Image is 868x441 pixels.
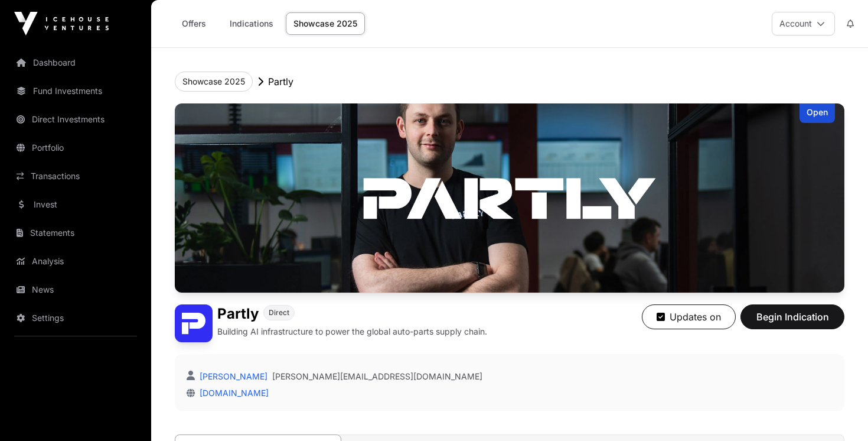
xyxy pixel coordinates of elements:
img: Partly [175,304,213,342]
button: Showcase 2025 [175,72,253,92]
a: Settings [9,305,142,331]
a: Showcase 2025 [286,12,365,35]
a: Indications [222,12,281,35]
span: Direct [269,308,289,317]
a: Invest [9,192,142,218]
span: Begin Indication [755,310,830,324]
a: [PERSON_NAME] [197,371,267,381]
a: Direct Investments [9,106,142,132]
a: [DOMAIN_NAME] [195,388,269,398]
button: Account [772,12,835,35]
img: Icehouse Ventures Logo [14,12,109,35]
a: Transactions [9,163,142,189]
a: News [9,277,142,303]
a: Statements [9,220,142,246]
iframe: Chat Widget [809,384,868,441]
h1: Partly [217,304,259,323]
a: Fund Investments [9,78,142,104]
a: [PERSON_NAME][EMAIL_ADDRESS][DOMAIN_NAME] [272,371,482,382]
button: Begin Indication [740,304,844,329]
a: Portfolio [9,135,142,161]
p: Partly [268,74,293,89]
button: Updates on [642,304,736,329]
a: Offers [170,12,217,35]
p: Building AI infrastructure to power the global auto-parts supply chain. [217,326,487,338]
a: Dashboard [9,50,142,76]
a: Begin Indication [740,316,844,328]
img: Partly [175,103,844,293]
div: Open [800,103,835,123]
a: Analysis [9,248,142,274]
